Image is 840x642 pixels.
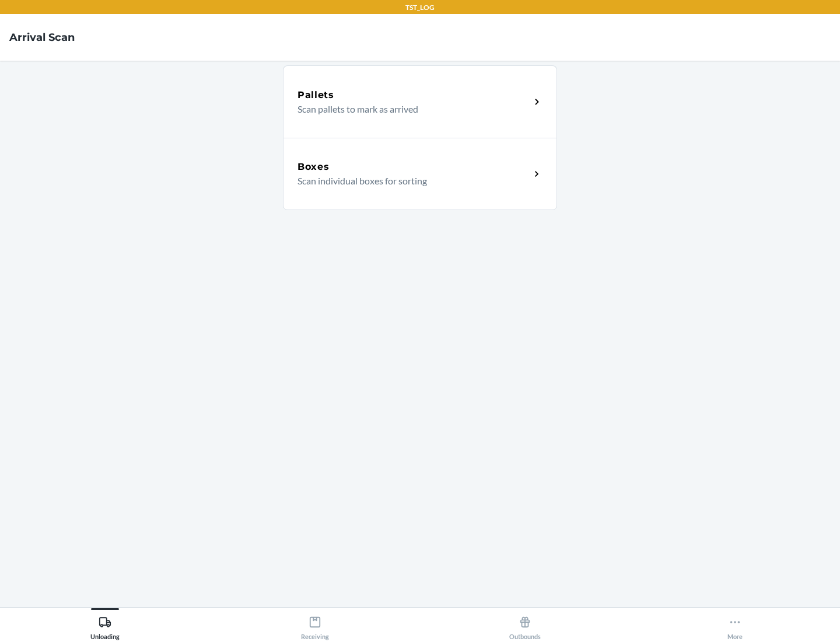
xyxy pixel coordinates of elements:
a: PalletsScan pallets to mark as arrived [283,65,557,138]
a: BoxesScan individual boxes for sorting [283,138,557,210]
button: More [630,608,840,640]
button: Outbounds [420,608,630,640]
h4: Arrival Scan [9,30,75,45]
p: Scan individual boxes for sorting [297,174,521,188]
h5: Pallets [297,88,334,102]
button: Receiving [210,608,420,640]
h5: Boxes [297,160,330,174]
p: TST_LOG [405,2,435,13]
p: Scan pallets to mark as arrived [297,102,521,116]
div: More [727,611,743,640]
div: Unloading [90,611,120,640]
div: Outbounds [509,611,541,640]
div: Receiving [301,611,329,640]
